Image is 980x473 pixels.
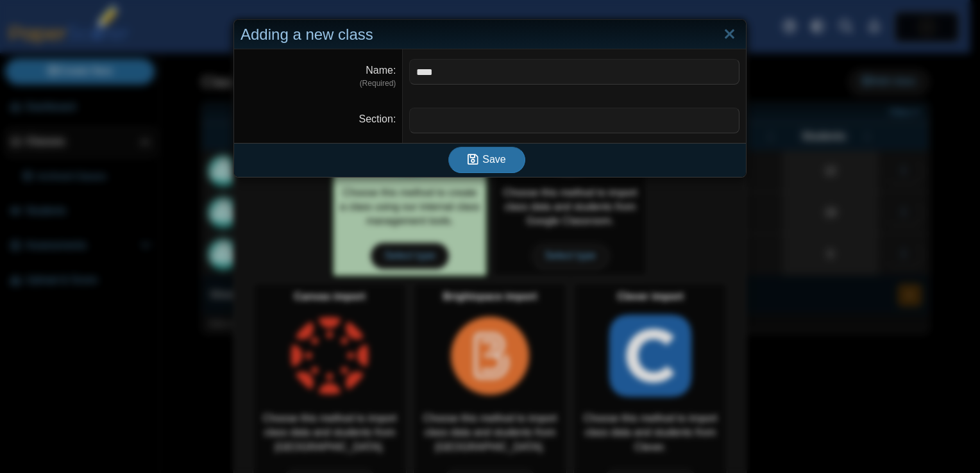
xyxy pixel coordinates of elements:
[234,20,746,50] div: Adding a new class
[448,147,525,172] button: Save
[482,154,505,165] span: Save
[241,78,396,89] dfn: (Required)
[720,24,739,46] a: Close
[366,65,396,76] label: Name
[359,113,396,124] label: Section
